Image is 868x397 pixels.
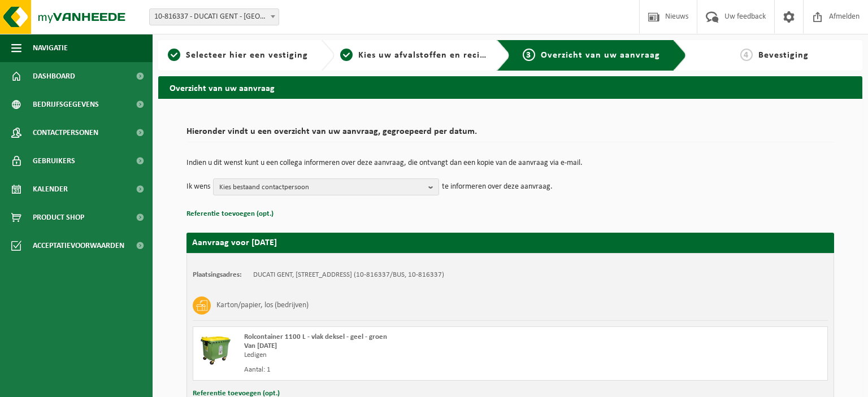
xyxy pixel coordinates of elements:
span: 2 [340,49,353,61]
span: Navigatie [33,34,68,62]
span: Bedrijfsgegevens [33,90,99,119]
p: te informeren over deze aanvraag. [442,178,553,195]
span: Dashboard [33,62,75,90]
span: 4 [740,49,753,61]
h2: Overzicht van uw aanvraag [158,76,862,98]
span: Product Shop [33,203,84,232]
span: Kies bestaand contactpersoon [219,179,424,196]
a: 1Selecteer hier een vestiging [164,49,312,62]
strong: Plaatsingsadres: [193,271,242,278]
span: Selecteer hier een vestiging [186,51,308,60]
div: Aantal: 1 [244,365,555,374]
span: 1 [168,49,180,61]
td: DUCATI GENT, [STREET_ADDRESS] (10-816337/BUS, 10-816337) [253,271,444,280]
span: Kalender [33,175,68,203]
h2: Hieronder vindt u een overzicht van uw aanvraag, gegroepeerd per datum. [186,127,834,142]
span: 10-816337 - DUCATI GENT - DEURNE [149,8,279,25]
span: 10-816337 - DUCATI GENT - DEURNE [150,9,279,25]
strong: Van [DATE] [244,342,277,350]
strong: Aanvraag voor [DATE] [192,238,277,247]
button: Referentie toevoegen (opt.) [186,207,274,221]
a: 2Kies uw afvalstoffen en recipiënten [340,49,488,62]
span: Bevestiging [758,51,809,60]
p: Indien u dit wenst kunt u een collega informeren over deze aanvraag, die ontvangt dan een kopie v... [186,159,834,167]
span: 3 [523,49,535,61]
h3: Karton/papier, los (bedrijven) [216,296,309,315]
span: Kies uw afvalstoffen en recipiënten [358,51,514,60]
span: Overzicht van uw aanvraag [541,51,660,60]
span: Acceptatievoorwaarden [33,232,124,260]
img: WB-1100-HPE-GN-50.png [199,333,233,367]
p: Ik wens [186,178,210,195]
span: Contactpersonen [33,119,98,147]
div: Ledigen [244,351,555,360]
button: Kies bestaand contactpersoon [213,178,439,195]
span: Gebruikers [33,147,75,175]
span: Rolcontainer 1100 L - vlak deksel - geel - groen [244,333,387,341]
